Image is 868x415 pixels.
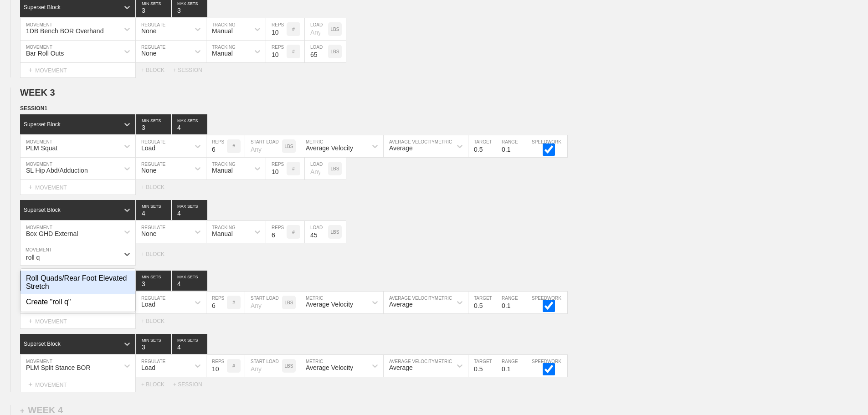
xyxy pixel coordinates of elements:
[292,230,295,235] p: #
[141,184,173,190] div: + BLOCK
[285,364,293,369] p: LBS
[141,27,156,35] div: None
[26,167,88,174] div: SL Hip Abd/Adduction
[24,4,61,10] div: Superset Block
[292,27,295,32] p: #
[26,50,64,57] div: Bar Roll Outs
[212,167,233,174] div: Manual
[331,230,339,235] p: LBS
[28,66,32,74] span: +
[141,67,173,73] div: + BLOCK
[285,300,293,305] p: LBS
[28,380,32,388] span: +
[306,301,353,308] div: Average Velocity
[141,50,156,57] div: None
[20,105,47,112] span: SESSION 1
[24,121,61,128] div: Superset Block
[20,377,136,392] div: MOVEMENT
[20,314,136,329] div: MOVEMENT
[331,49,339,54] p: LBS
[26,144,57,152] div: PLM Squat
[172,271,207,291] input: None
[141,167,156,174] div: None
[21,294,135,310] div: Create "roll q"
[331,27,339,32] p: LBS
[141,251,173,257] div: + BLOCK
[389,301,413,308] div: Average
[26,27,103,35] div: 1DB Bench BOR Overhand
[26,364,91,371] div: PLM Split Stance BOR
[305,221,328,243] input: Any
[292,49,295,54] p: #
[305,41,328,62] input: Any
[305,158,328,179] input: Any
[172,114,207,134] input: None
[306,364,353,371] div: Average Velocity
[28,183,32,191] span: +
[389,364,413,371] div: Average
[20,87,55,97] span: WEEK 3
[24,341,61,347] div: Superset Block
[212,27,233,35] div: Manual
[20,407,24,415] span: +
[141,318,173,324] div: + BLOCK
[141,364,155,371] div: Load
[141,230,156,237] div: None
[704,309,868,415] iframe: Chat Widget
[285,144,293,149] p: LBS
[21,271,135,294] div: Roll Quads/Rear Foot Elevated Stretch
[141,144,155,152] div: Load
[20,180,136,195] div: MOVEMENT
[292,166,295,171] p: #
[172,200,207,220] input: None
[20,63,136,78] div: MOVEMENT
[232,364,235,369] p: #
[232,144,235,149] p: #
[245,292,282,313] input: Any
[173,381,210,388] div: + SESSION
[305,18,328,40] input: Any
[28,317,32,325] span: +
[24,207,61,213] div: Superset Block
[212,230,233,237] div: Manual
[172,334,207,354] input: None
[26,230,78,237] div: Box GHD External
[212,50,233,57] div: Manual
[245,355,282,377] input: Any
[389,144,413,152] div: Average
[245,135,282,157] input: Any
[141,381,173,388] div: + BLOCK
[173,67,210,73] div: + SESSION
[331,166,339,171] p: LBS
[141,301,155,308] div: Load
[306,144,353,152] div: Average Velocity
[232,300,235,305] p: #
